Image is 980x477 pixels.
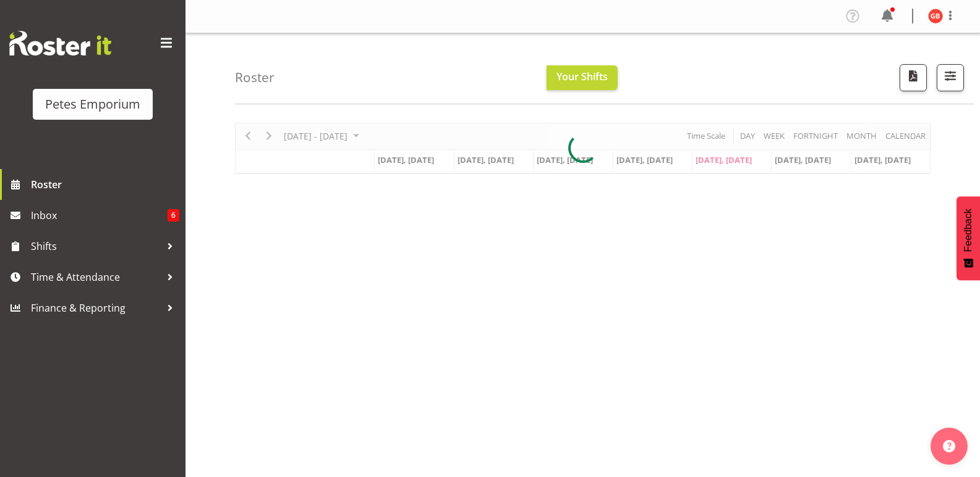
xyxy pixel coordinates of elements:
[547,65,618,90] button: Your Shifts
[943,440,955,452] img: help-xxl-2.png
[45,95,140,114] div: Petes Emporium
[963,209,974,252] span: Feedback
[928,9,943,23] img: gillian-byford11184.jpg
[168,209,179,222] span: 6
[937,64,964,91] button: Filter Shifts
[556,70,608,83] span: Your Shifts
[31,299,161,317] span: Finance & Reporting
[235,70,275,85] h4: Roster
[900,64,927,91] button: Download a PDF of the roster according to the set date range.
[957,196,980,280] button: Feedback - Show survey
[31,237,161,255] span: Shifts
[31,206,168,225] span: Inbox
[31,268,161,286] span: Time & Attendance
[31,175,179,194] span: Roster
[9,31,111,56] img: Rosterit website logo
